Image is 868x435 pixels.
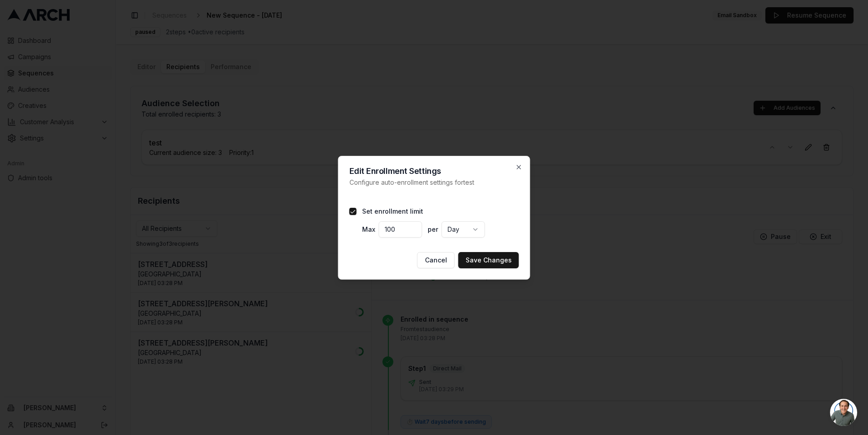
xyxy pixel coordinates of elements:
label: per [428,225,438,234]
button: Save Changes [458,252,519,268]
p: Configure auto-enrollment settings for test [349,178,519,187]
label: Set enrollment limit [362,207,423,216]
label: Max [362,225,375,234]
h2: Edit Enrollment Settings [349,167,519,175]
button: Cancel [417,252,455,268]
